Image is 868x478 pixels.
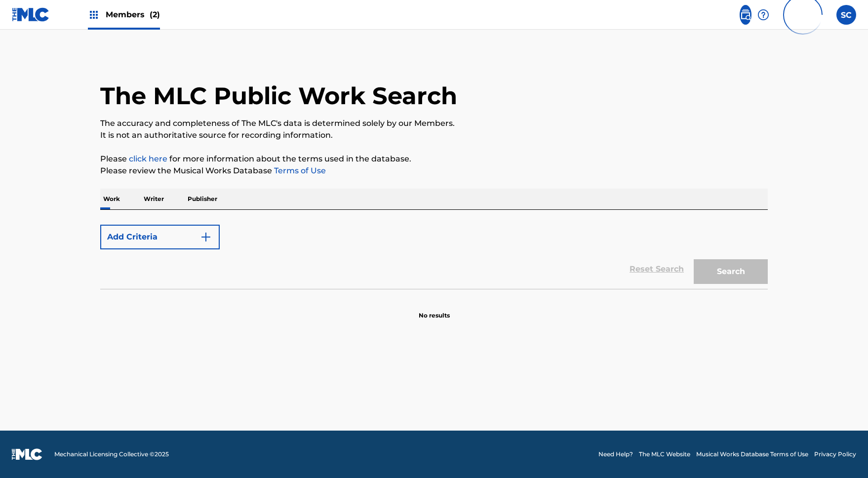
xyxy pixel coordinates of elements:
[419,299,450,320] p: No results
[12,448,42,460] img: logo
[100,220,768,289] form: Search Form
[696,450,808,459] a: Musical Works Database Terms of Use
[200,231,212,243] img: 9d2ae6d4665cec9f34b9.svg
[100,153,768,165] p: Please for more information about the terms used in the database.
[12,7,50,22] img: MLC Logo
[836,5,856,25] div: User Menu
[100,81,457,111] h1: The MLC Public Work Search
[100,129,768,141] p: It is not an authoritative source for recording information.
[740,5,751,25] a: Public Search
[100,165,768,177] p: Please review the Musical Works Database
[88,9,100,21] img: Top Rightsholders
[185,189,220,209] p: Publisher
[819,431,868,478] iframe: Chat Widget
[100,189,123,209] p: Work
[639,450,690,459] a: The MLC Website
[740,9,751,21] img: search
[100,225,220,249] button: Add Criteria
[129,154,167,163] a: click here
[54,450,169,459] span: Mechanical Licensing Collective © 2025
[272,166,326,175] a: Terms of Use
[100,118,768,129] p: The accuracy and completeness of The MLC's data is determined solely by our Members.
[814,450,856,459] a: Privacy Policy
[598,450,633,459] a: Need Help?
[757,5,769,25] div: Help
[757,9,769,21] img: help
[106,9,160,20] span: Members
[141,189,167,209] p: Writer
[150,10,160,19] span: (2)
